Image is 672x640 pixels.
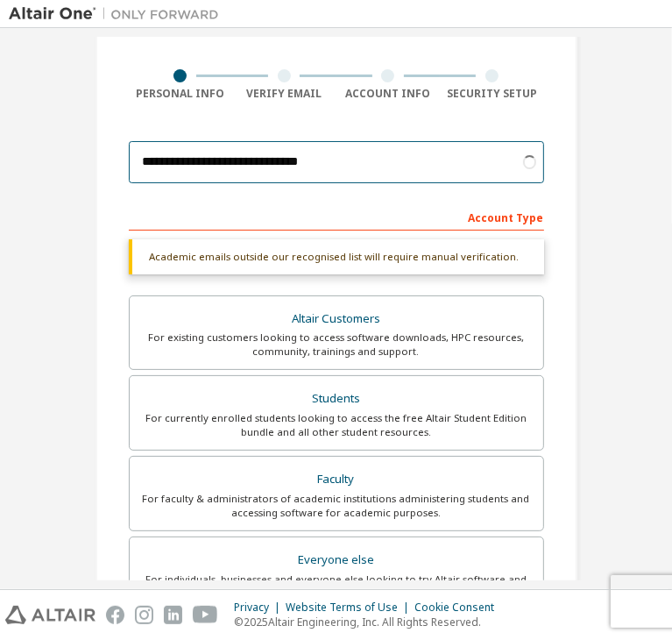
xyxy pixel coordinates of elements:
div: Verify Email [232,87,336,101]
img: linkedin.svg [164,606,182,624]
img: youtube.svg [193,606,218,624]
img: facebook.svg [106,606,124,624]
div: Website Terms of Use [286,601,414,615]
div: Altair Customers [140,307,533,331]
img: instagram.svg [135,606,153,624]
img: Altair One [9,5,228,23]
div: Account Info [336,87,441,101]
div: Academic emails outside our recognised list will require manual verification. [129,239,544,274]
div: For existing customers looking to access software downloads, HPC resources, community, trainings ... [140,331,533,359]
div: Cookie Consent [414,601,505,615]
img: altair_logo.svg [5,606,95,624]
div: Everyone else [140,548,533,572]
div: Faculty [140,467,533,492]
div: For faculty & administrators of academic institutions administering students and accessing softwa... [140,492,533,520]
div: For individuals, businesses and everyone else looking to try Altair software and explore our prod... [140,572,533,601]
div: Account Type [129,203,544,231]
p: © 2025 Altair Engineering, Inc. All Rights Reserved. [234,615,505,629]
div: Personal Info [129,87,233,101]
div: Privacy [234,601,286,615]
div: For currently enrolled students looking to access the free Altair Student Edition bundle and all ... [140,411,533,439]
div: Students [140,387,533,411]
div: Security Setup [440,87,544,101]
